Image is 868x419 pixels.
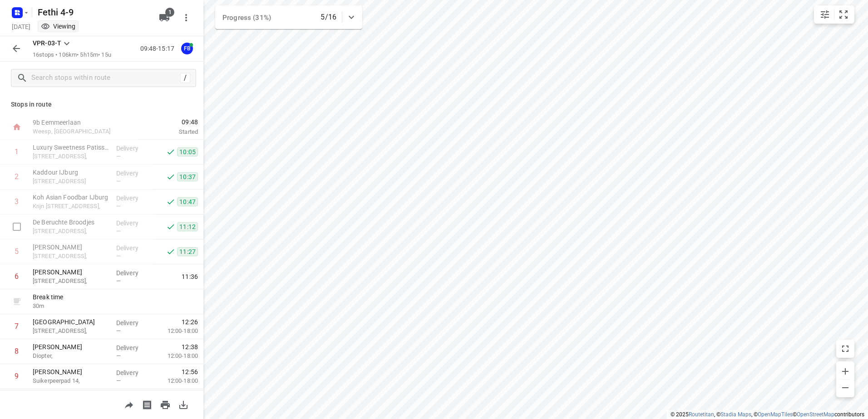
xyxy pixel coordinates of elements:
[138,127,198,136] p: Started
[182,342,198,351] span: 12:38
[116,253,121,259] span: —
[177,147,198,156] span: 10:05
[33,39,61,48] p: VPR-03-T
[33,168,109,177] p: Kaddour IJburg
[177,247,198,256] span: 11:27
[116,144,150,153] p: Delivery
[138,117,198,127] span: 09:48
[8,218,26,236] span: Select
[177,222,198,231] span: 11:12
[33,202,109,211] p: Krijn [STREET_ADDRESS],
[177,197,198,206] span: 10:47
[166,147,175,156] svg: Done
[33,227,109,236] p: [STREET_ADDRESS],
[15,322,19,331] div: 7
[166,172,175,181] svg: Done
[834,5,853,24] button: Fit zoom
[33,317,109,326] p: [GEOGRAPHIC_DATA]
[15,272,19,281] div: 6
[33,218,109,227] p: De Beruchte Broodjes
[116,318,150,327] p: Delivery
[689,411,714,418] a: Routetitan
[177,172,198,181] span: 10:37
[33,152,109,161] p: [STREET_ADDRESS],
[33,326,109,336] p: [STREET_ADDRESS],
[321,12,336,23] p: 5/16
[671,411,864,418] li: © 2025 , © , © © contributors
[182,272,198,281] span: 11:36
[31,71,180,85] input: Search stops within route
[166,247,175,256] svg: Done
[15,147,19,156] div: 1
[116,153,121,160] span: —
[153,351,198,361] p: 12:00-18:00
[15,172,19,181] div: 2
[720,411,751,418] a: Stadia Maps
[138,400,156,409] span: Print shipping labels
[155,9,173,27] button: 1
[140,44,178,54] p: 09:48-15:17
[33,127,127,136] p: Weesp, [GEOGRAPHIC_DATA]
[33,376,109,385] p: Suikerpeerpad 14,
[182,317,198,326] span: 12:26
[120,400,138,409] span: Share route
[182,367,198,376] span: 12:56
[116,343,150,352] p: Delivery
[166,197,175,206] svg: Done
[797,411,834,418] a: OpenStreetMap
[165,8,174,17] span: 1
[33,143,109,152] p: Luxury Sweetness Patisserie
[180,73,190,83] div: /
[33,367,109,376] p: [PERSON_NAME]
[116,377,121,384] span: —
[116,352,121,359] span: —
[814,5,854,24] div: small contained button group
[15,372,19,380] div: 9
[116,278,121,284] span: —
[15,197,19,206] div: 3
[116,194,150,203] p: Delivery
[116,368,150,377] p: Delivery
[116,244,150,253] p: Delivery
[116,219,150,228] p: Delivery
[222,14,271,22] span: Progress (31%)
[33,268,109,277] p: [PERSON_NAME]
[15,247,19,256] div: 5
[33,118,127,127] p: 9b Eemmeerlaan
[33,51,111,59] p: 16 stops • 106km • 5h15m • 15u
[116,203,121,209] span: —
[33,243,109,252] p: [PERSON_NAME]
[41,22,75,31] div: You are currently in view mode. To make any changes, go to edit project.
[178,44,196,53] span: Assigned to Fethi B
[15,347,19,356] div: 8
[33,177,109,186] p: [STREET_ADDRESS]
[11,100,192,109] p: Stops in route
[116,268,150,278] p: Delivery
[153,376,198,385] p: 12:00-18:00
[116,327,121,334] span: —
[816,5,834,24] button: Map settings
[33,302,109,311] p: 30 m
[156,400,174,409] span: Print route
[166,222,175,231] svg: Done
[215,5,362,29] div: Progress (31%)5/16
[33,277,109,286] p: [STREET_ADDRESS],
[33,292,109,302] p: Break time
[116,178,121,185] span: —
[153,326,198,336] p: 12:00-18:00
[33,193,109,202] p: Koh Asian Foodbar IJburg
[33,252,109,261] p: Eerste Oosterparkstraat 251A,
[116,228,121,234] span: —
[116,169,150,178] p: Delivery
[33,342,109,351] p: [PERSON_NAME]
[33,351,109,361] p: Diopter,
[758,411,793,418] a: OpenMapTiles
[174,400,192,409] span: Download route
